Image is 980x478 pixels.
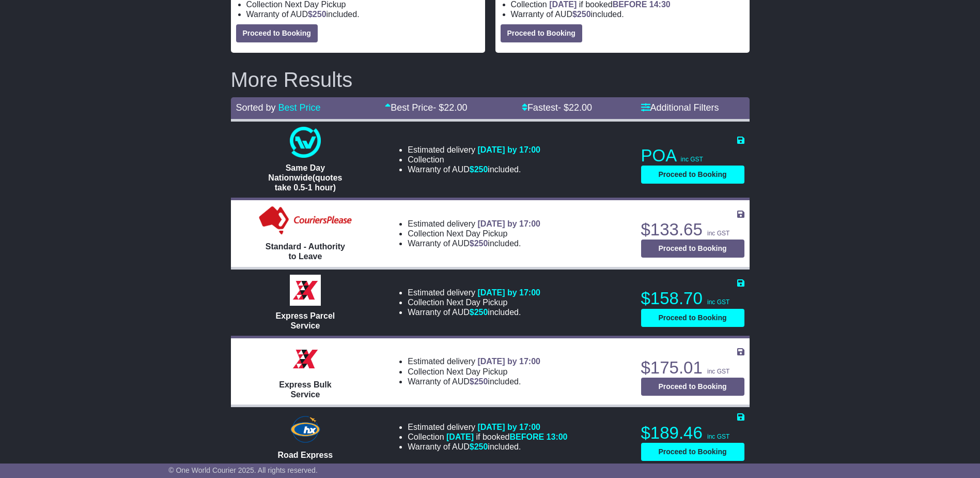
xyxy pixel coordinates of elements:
span: 250 [474,308,488,317]
li: Estimated delivery [408,356,540,366]
span: $ [470,442,488,451]
li: Collection [408,155,540,165]
li: Warranty of AUD included. [408,442,567,452]
span: $ [308,10,326,19]
img: Hunter Express: Road Express [288,414,322,445]
li: Warranty of AUD included. [408,377,540,386]
button: Proceed to Booking [641,378,744,396]
span: inc GST [707,230,729,237]
span: Standard - Authority to Leave [266,242,345,261]
span: Next Day Pickup [446,367,507,376]
a: Additional Filters [641,102,719,113]
span: Next Day Pickup [446,298,507,307]
button: Proceed to Booking [236,24,318,42]
span: inc GST [681,156,703,163]
span: Sorted by [236,102,276,113]
li: Collection [408,297,540,307]
span: $ [572,10,591,19]
span: inc GST [707,368,729,375]
span: [DATE] [446,432,474,441]
h2: More Results [231,68,750,91]
li: Collection [408,367,540,377]
span: 250 [474,239,488,248]
span: Express Bulk Service [279,380,331,399]
li: Warranty of AUD included. [246,9,480,19]
button: Proceed to Booking [501,24,582,42]
span: 250 [474,442,488,451]
span: © One World Courier 2025. All rights reserved. [168,466,318,474]
span: $ [470,165,488,174]
span: BEFORE [509,432,544,441]
li: Warranty of AUD included. [511,9,744,19]
button: Proceed to Booking [641,309,744,327]
span: $ [470,239,488,248]
a: Fastest- $22.00 [522,102,592,113]
span: 250 [577,10,591,19]
span: 22.00 [569,102,592,113]
span: 250 [313,10,326,19]
li: Estimated delivery [408,422,567,432]
span: Next Day Pickup [446,229,507,238]
span: $ [470,308,488,317]
img: Border Express: Express Bulk Service [290,343,321,375]
span: [DATE] by 17:00 [477,357,540,366]
span: 250 [474,165,488,174]
span: inc GST [707,298,729,306]
span: $ [470,377,488,386]
button: Proceed to Booking [641,166,744,184]
p: $133.65 [641,219,744,240]
p: $189.46 [641,423,744,443]
li: Estimated delivery [408,145,540,155]
span: Road Express [278,451,333,459]
span: - $ [433,102,467,113]
span: [DATE] by 17:00 [477,288,540,297]
li: Warranty of AUD included. [408,307,540,317]
span: Same Day Nationwide(quotes take 0.5-1 hour) [268,163,342,192]
a: Best Price- $22.00 [385,102,467,113]
span: [DATE] by 17:00 [477,423,540,431]
li: Collection [408,229,540,238]
span: Express Parcel Service [276,311,335,330]
span: 13:00 [547,432,568,441]
span: if booked [446,432,567,441]
li: Collection [408,432,567,442]
p: $175.01 [641,357,744,378]
span: [DATE] by 17:00 [477,145,540,154]
li: Warranty of AUD included. [408,238,540,248]
span: [DATE] by 17:00 [477,219,540,228]
button: Proceed to Booking [641,240,744,258]
span: - $ [558,102,592,113]
span: inc GST [707,433,729,440]
img: One World Courier: Same Day Nationwide(quotes take 0.5-1 hour) [290,127,321,158]
span: 250 [474,377,488,386]
img: Couriers Please: Standard - Authority to Leave [257,205,354,236]
p: $158.70 [641,288,744,309]
p: POA [641,145,744,166]
li: Warranty of AUD included. [408,165,540,174]
span: 22.00 [444,102,467,113]
a: Best Price [278,102,321,113]
li: Estimated delivery [408,219,540,229]
li: Estimated delivery [408,288,540,297]
img: Border Express: Express Parcel Service [290,275,321,306]
button: Proceed to Booking [641,443,744,461]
